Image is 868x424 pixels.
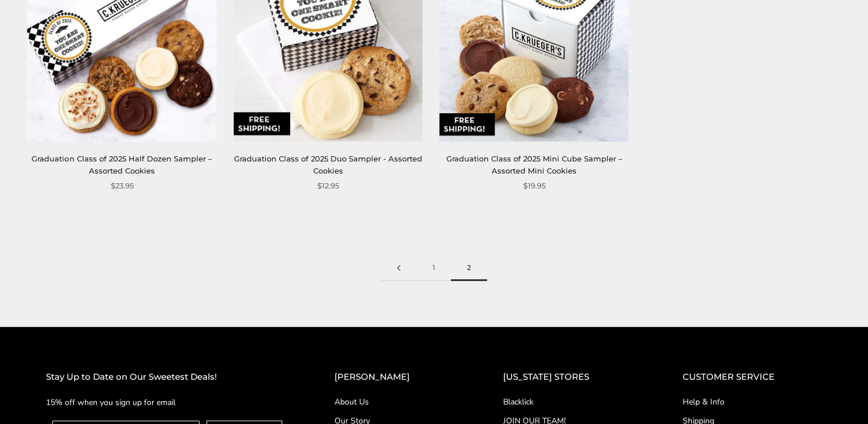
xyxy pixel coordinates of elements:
[451,255,487,281] span: 2
[32,154,212,175] a: Graduation Class of 2025 Half Dozen Sampler – Assorted Cookies
[46,396,289,409] p: 15% off when you sign up for email
[417,255,451,281] a: 1
[446,154,622,175] a: Graduation Class of 2025 Mini Cube Sampler – Assorted Mini Cookies
[503,396,637,408] a: Blacklick
[503,370,637,384] h2: [US_STATE] STORES
[46,370,289,384] h2: Stay Up to Date on Our Sweetest Deals!
[334,396,457,408] a: About Us
[234,154,422,175] a: Graduation Class of 2025 Duo Sampler - Assorted Cookies
[683,396,822,408] a: Help & Info
[317,180,339,192] span: $12.95
[110,180,133,192] span: $23.95
[523,180,546,192] span: $19.95
[381,255,417,281] a: Previous page
[9,380,119,415] iframe: Sign Up via Text for Offers
[334,370,457,384] h2: [PERSON_NAME]
[683,370,822,384] h2: CUSTOMER SERVICE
